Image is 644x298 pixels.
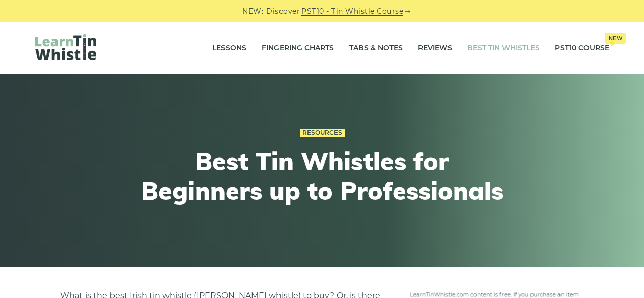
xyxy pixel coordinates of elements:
h1: Best Tin Whistles for Beginners up to Professionals [135,147,510,205]
a: Reviews [418,36,452,61]
img: LearnTinWhistle.com [35,34,96,60]
a: Resources [300,129,345,137]
a: Fingering Charts [262,36,334,61]
a: Best Tin Whistles [467,36,540,61]
a: PST10 CourseNew [555,36,609,61]
span: New [605,33,626,44]
a: Lessons [212,36,246,61]
a: Tabs & Notes [349,36,403,61]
